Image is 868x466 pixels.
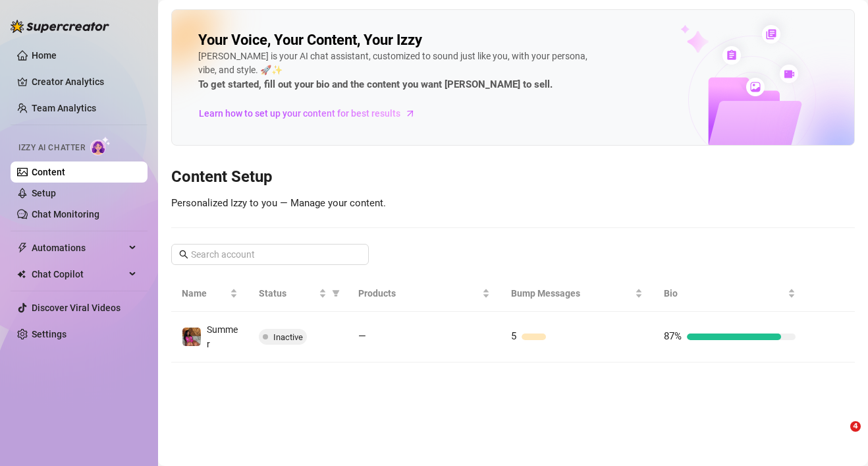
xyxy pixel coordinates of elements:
th: Bio [653,276,806,312]
span: Status [259,286,316,301]
img: Summer [182,328,201,346]
a: Discover Viral Videos [32,303,121,313]
span: 87% [664,330,682,342]
th: Status [248,276,348,312]
img: Chat Copilot [17,270,26,279]
span: Personalized Izzy to you — Manage your content. [171,197,386,209]
h3: Content Setup [171,167,855,188]
span: thunderbolt [17,243,28,253]
span: Learn how to set up your content for best results [199,106,400,121]
a: Team Analytics [32,103,96,113]
a: Content [32,167,65,177]
span: 4 [850,421,861,432]
th: Name [171,276,248,312]
a: Learn how to set up your content for best results [198,103,425,124]
span: Izzy AI Chatter [18,142,85,154]
h2: Your Voice, Your Content, Your Izzy [198,31,422,49]
span: Bump Messages [511,286,632,301]
iframe: Intercom live chat [823,421,855,453]
a: Home [32,50,57,61]
span: filter [329,283,342,303]
div: [PERSON_NAME] is your AI chat assistant, customized to sound just like you, with your persona, vi... [198,49,593,93]
span: Chat Copilot [32,264,125,285]
th: Bump Messages [501,276,653,312]
span: 5 [511,330,516,342]
a: Chat Monitoring [32,209,99,219]
span: Name [182,286,227,301]
a: Settings [32,329,67,339]
span: Automations [32,237,125,258]
input: Search account [191,247,350,262]
span: search [179,250,188,259]
img: AI Chatter [90,136,111,156]
span: Bio [664,286,785,301]
span: filter [332,289,340,297]
th: Products [348,276,501,312]
img: ai-chatter-content-library-cLFOSyPT.png [650,11,854,145]
a: Creator Analytics [32,71,137,92]
span: arrow-right [404,107,417,120]
span: — [358,330,366,342]
span: Products [358,286,479,301]
span: Summer [207,324,238,349]
span: Inactive [273,332,303,342]
strong: To get started, fill out your bio and the content you want [PERSON_NAME] to sell. [198,78,553,90]
a: Setup [32,188,56,198]
img: logo-BBDzfeDw.svg [11,20,109,33]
